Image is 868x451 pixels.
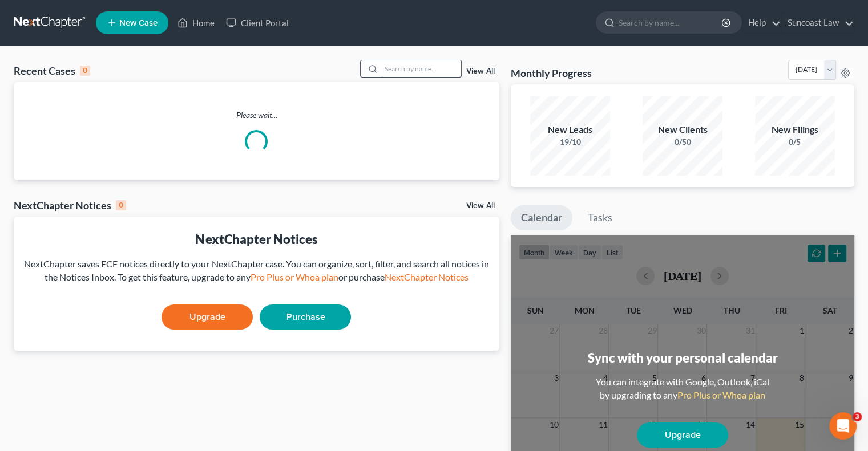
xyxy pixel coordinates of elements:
[755,123,835,136] div: New Filings
[677,389,765,400] a: Pro Plus or Whoa plan
[14,198,126,212] div: NextChapter Notices
[587,349,777,367] div: Sync with your personal calendar
[643,136,722,148] div: 0/50
[782,13,854,33] a: Suncoast Law
[80,66,90,76] div: 0
[466,202,495,210] a: View All
[829,412,857,440] iframe: Intercom live chat
[742,13,781,33] a: Help
[591,376,774,402] div: You can integrate with Google, Outlook, iCal by upgrading to any
[384,271,468,282] a: NextChapter Notices
[637,422,728,448] a: Upgrade
[172,13,220,33] a: Home
[250,271,338,282] a: Pro Plus or Whoa plan
[14,64,90,78] div: Recent Cases
[162,304,253,330] a: Upgrade
[755,136,835,148] div: 0/5
[530,123,610,136] div: New Leads
[119,19,158,27] span: New Case
[466,67,495,75] a: View All
[23,230,490,248] div: NextChapter Notices
[853,412,862,421] span: 3
[116,200,126,210] div: 0
[23,258,490,284] div: NextChapter saves ECF notices directly to your NextChapter case. You can organize, sort, filter, ...
[530,136,610,148] div: 19/10
[511,66,592,80] h3: Monthly Progress
[643,123,722,136] div: New Clients
[619,12,723,33] input: Search by name...
[381,60,461,77] input: Search by name...
[578,205,623,230] a: Tasks
[14,109,499,121] p: Please wait...
[220,13,294,33] a: Client Portal
[260,304,351,330] a: Purchase
[511,205,572,230] a: Calendar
